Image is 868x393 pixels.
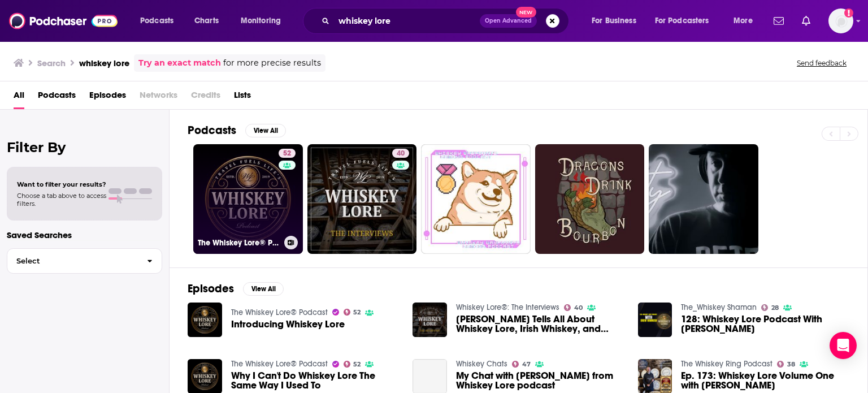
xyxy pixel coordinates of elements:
[828,8,853,33] span: Logged in as NickG
[734,13,753,29] span: More
[231,319,345,329] a: Introducing Whiskey Lore
[584,12,650,30] button: open menu
[314,8,580,34] div: Search podcasts, credits, & more...
[485,18,532,24] span: Open Advanced
[456,314,624,334] span: [PERSON_NAME] Tells All About Whiskey Lore, Irish Whiskey, and More with the Suit Up Podcast
[231,308,328,317] a: The Whiskey Lore® Podcast
[392,149,409,158] a: 40
[844,8,853,18] svg: Add a profile image
[344,309,361,316] a: 52
[14,86,24,109] a: All
[574,305,583,310] span: 40
[245,124,286,137] button: View All
[187,12,225,30] a: Charts
[771,305,779,310] span: 28
[38,86,76,109] a: Podcasts
[681,371,849,390] span: Ep. 173: Whiskey Lore Volume One with [PERSON_NAME]
[234,86,251,109] a: Lists
[353,310,361,315] span: 52
[231,371,400,390] a: Why I Can't Do Whiskey Lore The Same Way I Used To
[138,57,221,70] a: Try an exact match
[188,123,236,137] h2: Podcasts
[188,123,286,137] a: PodcastsView All
[655,13,709,29] span: For Podcasters
[769,11,788,31] a: Show notifications dropdown
[726,12,767,30] button: open menu
[7,248,162,274] button: Select
[353,362,361,367] span: 52
[681,303,757,312] a: The_Whiskey Shaman
[9,10,118,32] img: Podchaser - Follow, Share and Rate Podcasts
[231,359,328,369] a: The Whiskey Lore® Podcast
[188,303,222,337] img: Introducing Whiskey Lore
[456,314,624,334] a: Drew Tells All About Whiskey Lore, Irish Whiskey, and More with the Suit Up Podcast
[681,314,849,334] span: 128: Whiskey Lore Podcast With [PERSON_NAME]
[456,371,624,390] a: My Chat with Drew Hannush from Whiskey Lore podcast
[188,282,234,296] h2: Episodes
[241,13,281,29] span: Monitoring
[198,238,280,248] h3: The Whiskey Lore® Podcast
[397,148,405,159] span: 40
[797,11,815,31] a: Show notifications dropdown
[243,282,284,296] button: View All
[828,8,853,33] img: User Profile
[638,303,672,337] img: 128: Whiskey Lore Podcast With Drew Hannush
[132,12,188,30] button: open menu
[456,359,507,369] a: Whiskey Chats
[512,361,531,368] a: 47
[787,362,795,367] span: 38
[564,304,583,311] a: 40
[480,14,537,28] button: Open AdvancedNew
[516,7,536,18] span: New
[37,58,66,68] h3: Search
[191,86,220,109] span: Credits
[681,371,849,390] a: Ep. 173: Whiskey Lore Volume One with Drew Hannush
[7,230,162,240] p: Saved Searches
[648,12,726,30] button: open menu
[828,8,853,33] button: Show profile menu
[17,180,106,188] span: Want to filter your results?
[681,359,772,369] a: The Whiskey Ring Podcast
[830,332,857,359] div: Open Intercom Messenger
[283,148,291,159] span: 52
[140,86,177,109] span: Networks
[681,314,849,334] a: 128: Whiskey Lore Podcast With Drew Hannush
[7,257,138,265] span: Select
[793,58,850,68] button: Send feedback
[344,361,361,368] a: 52
[223,57,321,70] span: for more precise results
[456,303,559,312] a: Whiskey Lore®: The Interviews
[140,13,173,29] span: Podcasts
[89,86,126,109] a: Episodes
[17,192,106,208] span: Choose a tab above to access filters.
[194,13,219,29] span: Charts
[456,371,624,390] span: My Chat with [PERSON_NAME] from Whiskey Lore podcast
[188,282,284,296] a: EpisodesView All
[279,149,296,158] a: 52
[334,12,480,30] input: Search podcasts, credits, & more...
[79,58,129,68] h3: whiskey lore
[193,144,303,254] a: 52The Whiskey Lore® Podcast
[777,361,795,368] a: 38
[7,139,162,156] h2: Filter By
[761,304,779,311] a: 28
[233,12,296,30] button: open menu
[522,362,531,367] span: 47
[592,13,636,29] span: For Business
[413,303,447,337] img: Drew Tells All About Whiskey Lore, Irish Whiskey, and More with the Suit Up Podcast
[307,144,417,254] a: 40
